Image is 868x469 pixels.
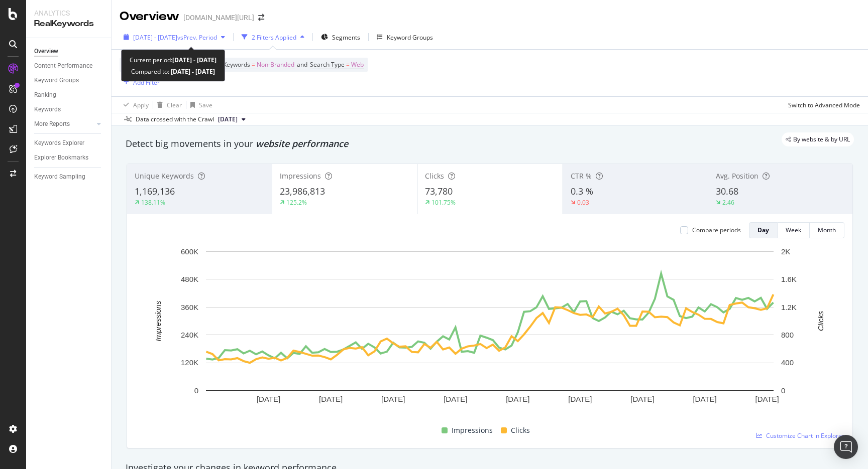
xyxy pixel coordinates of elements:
[781,358,794,367] text: 400
[280,171,321,181] span: Impressions
[757,226,769,234] div: Day
[34,152,104,163] a: Explorer Bookmarks
[136,115,214,124] div: Data crossed with the Crawl
[766,431,844,440] span: Customize Chart in Explorer
[34,75,79,86] div: Keyword Groups
[135,246,844,420] svg: A chart.
[425,171,444,181] span: Clicks
[34,8,103,18] div: Analytics
[425,185,453,197] span: 73,780
[692,226,741,234] div: Compare periods
[749,222,778,238] button: Day
[120,29,229,45] button: [DATE] - [DATE]vsPrev. Period
[120,97,149,113] button: Apply
[34,152,88,163] div: Explorer Bookmarks
[34,46,58,57] div: Overview
[784,97,860,113] button: Switch to Advanced Mode
[135,171,194,181] span: Unique Keywords
[310,60,345,69] span: Search Type
[506,395,529,403] text: [DATE]
[135,185,175,197] span: 1,169,136
[781,247,790,256] text: 2K
[252,33,296,42] div: 2 Filters Applied
[34,119,94,129] a: More Reports
[181,247,198,256] text: 600K
[34,138,84,148] div: Keywords Explorer
[141,198,165,207] div: 138.11%
[571,185,593,197] span: 0.3 %
[346,60,350,69] span: =
[133,33,177,42] span: [DATE] - [DATE]
[373,29,437,45] button: Keyword Groups
[793,136,850,142] span: By website & by URL
[332,33,360,42] span: Segments
[181,331,198,339] text: 240K
[167,101,182,109] div: Clear
[34,104,104,115] a: Keywords
[381,395,405,403] text: [DATE]
[34,90,104,100] a: Ranking
[786,226,801,234] div: Week
[781,386,785,395] text: 0
[133,101,149,109] div: Apply
[781,303,797,311] text: 1.2K
[716,171,758,181] span: Avg. Position
[511,424,530,436] span: Clicks
[214,113,250,125] button: [DATE]
[177,33,217,42] span: vs Prev. Period
[387,33,433,42] div: Keyword Groups
[781,275,797,283] text: 1.6K
[568,395,592,403] text: [DATE]
[131,66,215,77] div: Compared to:
[34,61,92,71] div: Content Performance
[816,310,825,331] text: Clicks
[186,97,212,113] button: Save
[34,172,85,182] div: Keyword Sampling
[218,115,238,124] span: 2025 Aug. 9th
[778,222,810,238] button: Week
[199,101,212,109] div: Save
[130,54,216,66] div: Current period:
[181,358,198,367] text: 120K
[258,14,264,21] div: arrow-right-arrow-left
[257,395,280,403] text: [DATE]
[238,29,308,45] button: 2 Filters Applied
[172,56,216,64] b: [DATE] - [DATE]
[120,76,160,88] button: Add Filter
[34,75,104,86] a: Keyword Groups
[818,226,836,234] div: Month
[181,275,198,283] text: 480K
[297,60,307,69] span: and
[34,90,56,100] div: Ranking
[34,61,104,71] a: Content Performance
[452,424,493,436] span: Impressions
[181,303,198,311] text: 360K
[788,101,860,109] div: Switch to Advanced Mode
[133,78,160,87] div: Add Filter
[183,13,254,23] div: [DOMAIN_NAME][URL]
[351,58,364,72] span: Web
[34,104,61,115] div: Keywords
[169,67,215,76] b: [DATE] - [DATE]
[577,198,589,207] div: 0.03
[571,171,592,181] span: CTR %
[781,331,794,339] text: 800
[34,119,70,129] div: More Reports
[755,395,779,403] text: [DATE]
[34,172,104,182] a: Keyword Sampling
[716,185,738,197] span: 30.68
[319,395,343,403] text: [DATE]
[34,46,104,57] a: Overview
[34,18,103,30] div: RealKeywords
[782,132,854,146] div: legacy label
[257,58,294,72] span: Non-Branded
[252,60,255,69] span: =
[120,8,179,25] div: Overview
[810,222,844,238] button: Month
[317,29,364,45] button: Segments
[444,395,467,403] text: [DATE]
[153,97,182,113] button: Clear
[154,300,162,341] text: Impressions
[431,198,456,207] div: 101.75%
